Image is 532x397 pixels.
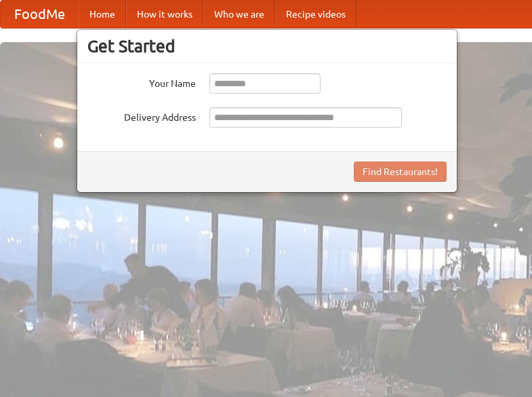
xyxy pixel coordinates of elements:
[87,73,196,90] label: Your Name
[203,1,275,28] a: Who we are
[275,1,356,28] a: Recipe videos
[79,1,126,28] a: Home
[354,162,447,182] button: Find Restaurants!
[126,1,203,28] a: How it works
[87,107,196,124] label: Delivery Address
[1,1,79,28] a: FoodMe
[87,36,447,56] h3: Get Started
